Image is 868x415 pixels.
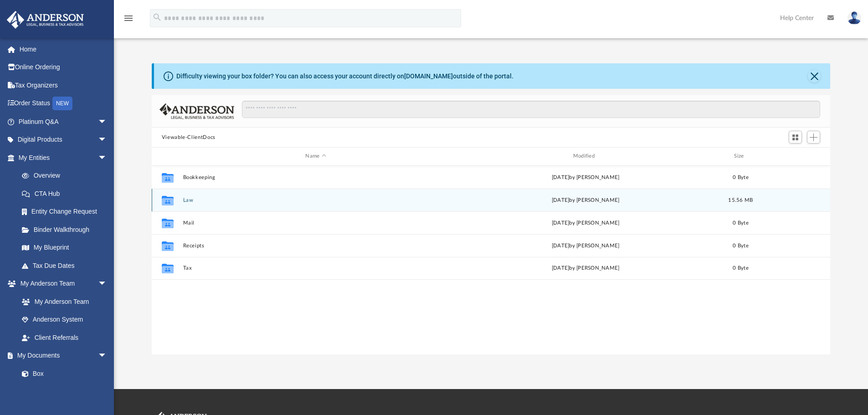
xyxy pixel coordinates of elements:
button: Tax [183,265,448,271]
div: id [763,152,827,160]
a: [DOMAIN_NAME] [404,72,453,80]
div: [DATE] by [PERSON_NAME] [452,264,718,272]
div: Name [182,152,448,160]
a: Meeting Minutes [13,383,116,401]
span: 0 Byte [733,174,749,179]
span: arrow_drop_down [98,275,116,293]
button: Close [808,70,821,82]
div: by [PERSON_NAME] [452,196,718,204]
div: NEW [52,97,72,110]
a: menu [123,17,134,24]
a: Tax Due Dates [13,256,121,275]
a: Anderson System [13,311,116,329]
div: [DATE] by [PERSON_NAME] [452,241,718,250]
a: My Blueprint [13,239,116,257]
img: Anderson Advisors Platinum Portal [4,11,87,29]
a: Binder Walkthrough [13,220,121,239]
div: [DATE] by [PERSON_NAME] [452,219,718,227]
a: Digital Productsarrow_drop_down [6,131,121,149]
button: Receipts [183,243,448,249]
a: Online Ordering [6,58,121,77]
button: Mail [183,220,448,226]
a: My Documentsarrow_drop_down [6,347,116,365]
div: [DATE] by [PERSON_NAME] [452,173,718,181]
span: arrow_drop_down [98,149,116,167]
a: Box [13,364,112,383]
div: id [156,152,179,160]
a: My Entitiesarrow_drop_down [6,149,121,167]
a: Entity Change Request [13,203,121,221]
span: 0 Byte [733,220,749,225]
i: menu [123,13,134,24]
a: Order StatusNEW [6,94,121,113]
button: Viewable-ClientDocs [162,133,216,142]
img: User Pic [847,11,861,25]
button: Bookkeeping [183,174,448,180]
div: Difficulty viewing your box folder? You can also access your account directly on outside of the p... [176,72,514,81]
span: 0 Byte [733,243,749,248]
span: arrow_drop_down [98,113,116,131]
div: Size [722,152,759,160]
button: Add [807,131,821,143]
a: My Anderson Teamarrow_drop_down [6,275,116,293]
button: Switch to Grid View [789,131,802,143]
a: Overview [13,167,121,185]
span: arrow_drop_down [98,131,116,149]
span: 0 Byte [733,266,749,271]
span: [DATE] [551,197,569,202]
i: search [152,12,162,22]
a: Tax Organizers [6,76,121,94]
button: Law [183,197,448,203]
span: arrow_drop_down [98,347,116,365]
a: My Anderson Team [13,292,112,311]
a: Platinum Q&Aarrow_drop_down [6,113,121,131]
a: Client Referrals [13,328,116,347]
input: Search files and folders [242,101,820,118]
div: grid [152,166,831,354]
span: 15.56 MB [728,197,753,202]
a: Home [6,40,121,58]
a: CTA Hub [13,184,121,203]
div: Modified [452,152,719,160]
